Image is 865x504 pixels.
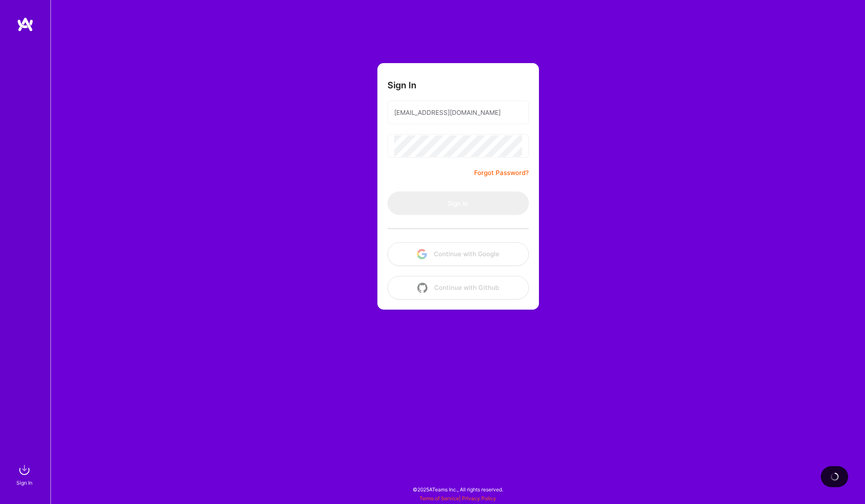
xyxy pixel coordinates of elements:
a: Forgot Password? [474,168,529,178]
a: Privacy Policy [462,495,496,501]
button: Sign In [387,191,529,215]
img: icon [417,249,427,259]
img: loading [829,471,840,482]
img: icon [417,283,427,293]
h3: Sign In [387,80,417,90]
div: Sign In [16,478,32,487]
div: © 2025 ATeams Inc., All rights reserved. [50,479,865,500]
input: Email... [394,102,522,123]
button: Continue with Github [387,276,529,300]
button: Continue with Google [387,242,529,266]
span: | [419,495,496,501]
img: logo [17,17,34,32]
a: Terms of Service [419,495,459,501]
img: sign in [16,462,33,478]
a: sign inSign In [18,462,33,487]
